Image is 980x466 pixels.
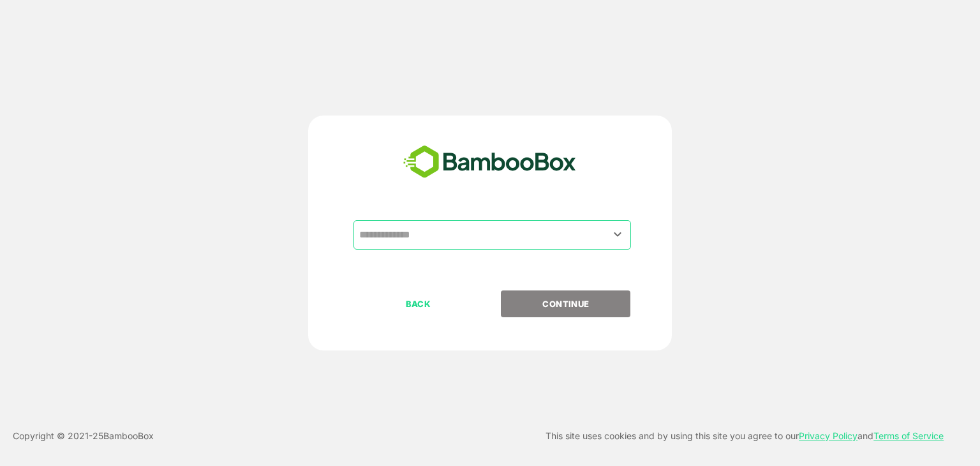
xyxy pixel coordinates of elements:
a: Terms of Service [873,430,944,441]
a: Privacy Policy [799,430,857,441]
img: bamboobox [396,141,583,183]
button: Open [609,226,627,243]
p: CONTINUE [502,297,630,311]
p: BACK [355,297,482,311]
p: This site uses cookies and by using this site you agree to our and [546,428,944,444]
button: CONTINUE [501,290,630,317]
button: BACK [353,290,483,317]
p: Copyright © 2021- 25 BambooBox [13,428,154,444]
